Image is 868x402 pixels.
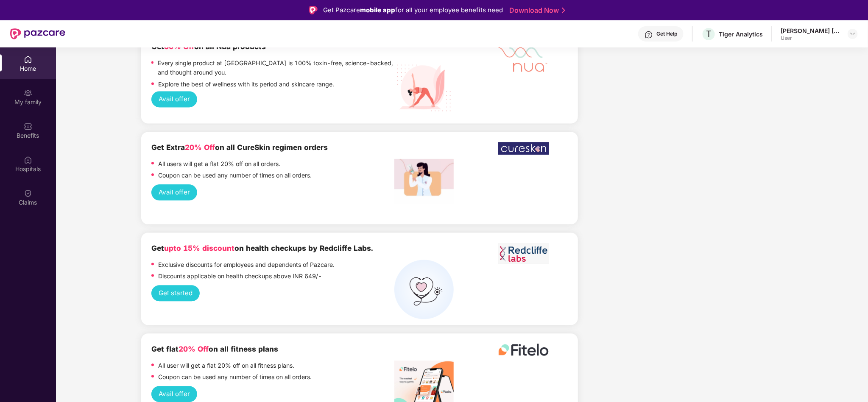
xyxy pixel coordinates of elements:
[151,386,197,402] button: Avail offer
[849,30,856,37] img: svg+xml;base64,PHN2ZyBpZD0iRHJvcGRvd24tMzJ4MzIiIHhtbG5zPSJodHRwOi8vd3d3LnczLm9yZy8yMDAwL3N2ZyIgd2...
[394,159,454,204] img: Screenshot%202022-12-27%20at%203.54.05%20PM.png
[498,344,549,356] img: fitelo%20logo.png
[158,272,322,281] p: Discounts applicable on health checkups above INR 649/-
[719,30,763,38] div: Tiger Analytics
[656,30,677,37] div: Get Help
[151,91,197,107] button: Avail offer
[24,122,32,130] img: svg+xml;base64,PHN2ZyBpZD0iQmVuZWZpdHMiIHhtbG5zPSJodHRwOi8vd3d3LnczLm9yZy8yMDAwL3N2ZyIgd2lkdGg9Ij...
[151,184,197,200] button: Avail offer
[158,80,334,89] p: Explore the best of wellness with its period and skincare range.
[24,55,32,64] img: svg+xml;base64,PHN2ZyBpZD0iSG9tZSIgeG1sbnM9Imh0dHA6Ly93d3cudzMub3JnLzIwMDAvc3ZnIiB3aWR0aD0iMjAiIG...
[394,260,454,319] img: health%20check%20(1).png
[498,243,549,264] img: Screenshot%202023-06-01%20at%2011.51.45%20AM.png
[151,143,328,152] b: Get Extra on all CureSkin regimen orders
[151,344,278,353] b: Get flat on all fitness plans
[562,6,565,15] img: Stroke
[158,159,280,169] p: All users will get a flat 20% off on all orders.
[151,244,373,252] b: Get on health checkups by Redcliffe Labs.
[158,171,312,180] p: Coupon can be used any number of times on all orders.
[164,244,234,252] span: upto 15% discount
[24,89,32,97] img: svg+xml;base64,PHN2ZyB3aWR0aD0iMjAiIGhlaWdodD0iMjAiIHZpZXdCb3g9IjAgMCAyMCAyMCIgZmlsbD0ibm9uZSIgeG...
[158,372,312,382] p: Coupon can be used any number of times on all orders.
[324,5,503,15] div: Get Pazcare for all your employee benefits need
[158,260,335,269] p: Exclusive discounts for employees and dependents of Pazcare.
[781,35,840,42] div: User
[309,6,318,14] img: Logo
[360,6,396,14] strong: mobile app
[706,29,712,39] span: T
[179,344,209,353] span: 20% Off
[10,28,65,39] img: New Pazcare Logo
[158,58,394,77] p: Every single product at [GEOGRAPHIC_DATA] is 100% toxin-free, science-backed, and thought around ...
[645,30,653,39] img: svg+xml;base64,PHN2ZyBpZD0iSGVscC0zMngzMiIgeG1sbnM9Imh0dHA6Ly93d3cudzMub3JnLzIwMDAvc3ZnIiB3aWR0aD...
[24,155,32,164] img: svg+xml;base64,PHN2ZyBpZD0iSG9zcGl0YWxzIiB4bWxucz0iaHR0cDovL3d3dy53My5vcmcvMjAwMC9zdmciIHdpZHRoPS...
[498,41,549,75] img: Mask%20Group%20527.png
[498,142,549,155] img: WhatsApp%20Image%202022-12-23%20at%206.17.28%20PM.jpeg
[185,143,215,152] span: 20% Off
[394,58,454,117] img: Nua%20Products.png
[781,27,840,35] div: [PERSON_NAME] [PERSON_NAME]
[24,189,32,197] img: svg+xml;base64,PHN2ZyBpZD0iQ2xhaW0iIHhtbG5zPSJodHRwOi8vd3d3LnczLm9yZy8yMDAwL3N2ZyIgd2lkdGg9IjIwIi...
[151,285,200,301] button: Get started
[158,361,294,370] p: All user will get a flat 20% off on all fitness plans.
[510,6,563,15] a: Download Now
